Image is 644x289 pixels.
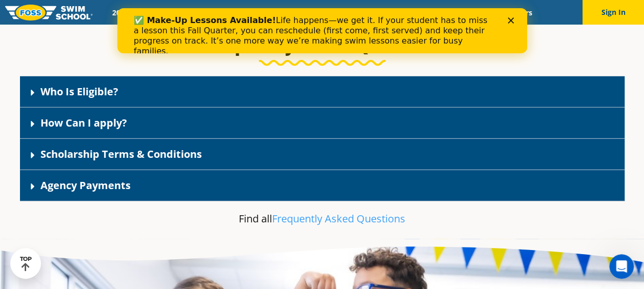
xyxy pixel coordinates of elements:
a: Who Is Eligible? [40,85,118,98]
div: How Can I apply? [20,108,625,139]
iframe: Intercom live chat banner [117,8,527,53]
a: Schools [168,8,211,17]
a: Swim Like [PERSON_NAME] [358,8,466,17]
a: Frequently Asked Questions [272,212,405,225]
a: About FOSS [300,8,358,17]
a: Swim Path® Program [211,8,300,17]
b: ✅ Make-Up Lessons Available! [16,7,158,17]
a: 2025 Calendar [103,8,168,17]
h3: Frequently Asked Questions [20,35,625,56]
p: Find all [80,212,564,226]
a: Scholarship Terms & Conditions [40,147,202,161]
a: How Can I apply? [40,116,127,130]
img: FOSS Swim School Logo [5,5,93,20]
div: Scholarship Terms & Conditions [20,139,625,170]
iframe: Intercom live chat [609,254,634,279]
div: Close [390,9,401,15]
div: Who Is Eligible? [20,76,625,108]
a: Agency Payments [40,178,131,192]
a: Careers [498,8,541,17]
a: Blog [466,8,498,17]
div: TOP [20,256,32,272]
div: Agency Payments [20,170,625,201]
div: Life happens—we get it. If your student has to miss a lesson this Fall Quarter, you can reschedul... [16,7,377,48]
